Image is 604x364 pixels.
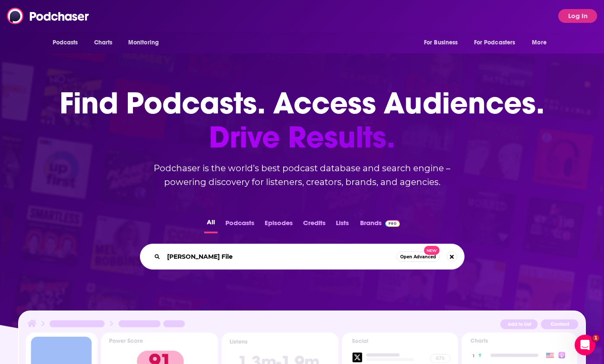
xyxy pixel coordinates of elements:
span: Charts [94,37,113,49]
img: Podcast Insights Header [26,318,578,333]
img: Podchaser Pro [385,220,400,227]
button: Credits [300,217,328,233]
span: For Podcasters [474,37,515,49]
button: Podcasts [223,217,257,233]
button: open menu [47,35,89,51]
iframe: Intercom live chat [575,335,595,355]
span: More [532,37,547,49]
button: Episodes [262,217,295,233]
span: Podcasts [53,37,78,49]
button: open menu [122,35,170,51]
div: Search podcasts, credits, & more... [140,244,465,270]
h2: Podchaser is the world’s best podcast database and search engine – powering discovery for listene... [130,161,475,189]
button: Open AdvancedNew [396,251,440,262]
button: Log In [558,9,597,23]
input: Search podcasts, credits, & more... [164,250,396,264]
span: 1 [592,335,599,342]
button: All [204,217,218,233]
button: open menu [418,35,469,51]
button: Lists [333,217,351,233]
span: Monitoring [128,37,159,49]
h1: Find Podcasts. Access Audiences. [60,86,544,154]
button: open menu [526,35,557,51]
img: Podchaser - Follow, Share and Rate Podcasts [7,8,90,24]
span: Drive Results. [60,120,544,154]
a: BrandsPodchaser Pro [360,217,400,233]
span: For Business [424,37,458,49]
a: Charts [89,35,118,51]
span: Open Advanced [400,254,436,259]
span: New [424,246,440,255]
button: open menu [468,35,528,51]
